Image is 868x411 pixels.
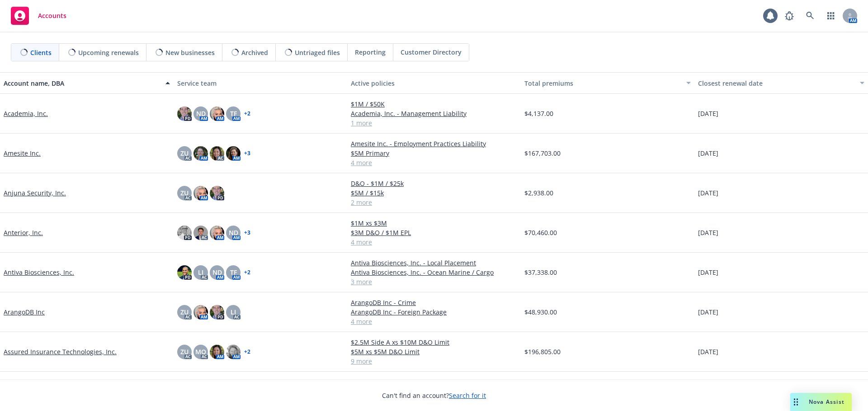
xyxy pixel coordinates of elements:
a: ArangoDB Inc [4,307,45,317]
a: Antiva Biosciences, Inc. - Ocean Marine / Cargo [351,268,517,277]
a: $1M / $50K [351,99,517,109]
a: $3M D&O / $1M EPL [351,228,517,237]
button: Total premiums [521,72,694,94]
a: Anjuna Security, Inc. [4,188,66,198]
span: TF [230,109,237,118]
img: photo [226,146,241,161]
button: Service team [174,72,347,94]
span: ZU [180,188,189,198]
img: photo [193,305,208,319]
a: Switch app [822,7,840,25]
img: photo [193,226,208,240]
span: Nova Assist [809,398,844,406]
img: photo [210,146,224,161]
a: + 3 [244,151,250,156]
span: Untriaged files [295,48,340,57]
a: 2 more [351,198,517,207]
span: Customer Directory [401,47,462,57]
span: Archived [241,48,268,57]
a: 4 more [351,317,517,326]
img: photo [177,226,192,240]
span: $2,938.00 [524,188,553,198]
a: + 3 [244,230,250,236]
a: + 2 [244,270,250,275]
span: Reporting [355,47,386,57]
a: $5M xs $5M D&O Limit [351,347,517,356]
span: [DATE] [698,188,718,198]
span: [DATE] [698,109,718,118]
span: $4,137.00 [524,109,553,118]
span: [DATE] [698,228,718,237]
a: ArangoDB Inc - Crime [351,298,517,307]
span: [DATE] [698,347,718,356]
span: ZU [180,307,189,317]
a: Assured Insurance Technologies, Inc. [4,347,117,356]
span: $37,338.00 [524,268,557,277]
a: Amesite Inc. - Employment Practices Liability [351,139,517,148]
a: 9 more [351,356,517,366]
span: LI [198,268,203,277]
span: ND [196,109,206,118]
span: [DATE] [698,148,718,158]
span: LI [231,307,236,317]
button: Active policies [347,72,521,94]
img: photo [210,106,224,121]
span: $70,460.00 [524,228,557,237]
span: $196,805.00 [524,347,561,356]
a: $2.5M Side A xs $10M D&O Limit [351,337,517,347]
div: Active policies [351,79,517,88]
a: 4 more [351,158,517,167]
span: Upcoming renewals [78,48,139,57]
a: $5M Primary [351,148,517,158]
span: New businesses [165,48,215,57]
a: $5M / $15k [351,188,517,198]
img: photo [193,146,208,161]
span: [DATE] [698,307,718,317]
a: $1M xs $3M [351,218,517,228]
a: Antiva Biosciences, Inc. - Local Placement [351,258,517,268]
img: photo [210,305,224,319]
a: 3 more [351,277,517,286]
span: ND [229,228,238,237]
button: Closest renewal date [694,72,868,94]
a: Amesite Inc. [4,148,41,158]
a: Academia, Inc. - Management Liability [351,109,517,118]
img: photo [177,106,192,121]
button: Nova Assist [790,393,852,411]
a: Antiva Biosciences, Inc. [4,268,74,277]
a: 1 more [351,118,517,128]
img: photo [226,345,241,359]
span: MQ [195,347,206,356]
div: Account name, DBA [4,79,160,88]
a: $3M xs $2M [351,377,517,387]
img: photo [210,345,224,359]
span: [DATE] [698,268,718,277]
a: Search for it [449,391,486,400]
a: Search [801,7,819,25]
a: D&O - $1M / $25k [351,179,517,188]
a: 4 more [351,237,517,247]
div: Drag to move [790,393,802,411]
img: photo [210,226,224,240]
a: Report a Bug [780,7,798,25]
div: Total premiums [524,79,681,88]
span: $167,703.00 [524,148,561,158]
span: ZU [180,148,189,158]
a: ArangoDB Inc - Foreign Package [351,307,517,317]
a: + 2 [244,111,250,116]
img: photo [210,186,224,200]
a: Anterior, Inc. [4,228,43,237]
span: Accounts [38,12,66,19]
div: Closest renewal date [698,79,854,88]
span: TF [230,268,237,277]
a: Accounts [7,3,70,28]
span: Can't find an account? [382,391,486,400]
a: + 2 [244,349,250,355]
span: ND [212,268,222,277]
span: ZU [180,347,189,356]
